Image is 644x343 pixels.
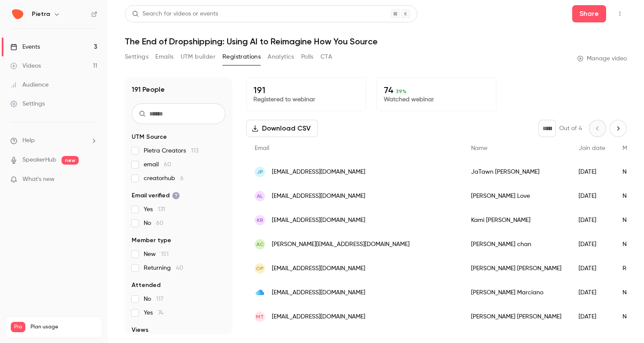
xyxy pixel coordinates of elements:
[132,326,148,334] span: Views
[572,5,606,22] button: Share
[301,50,314,64] button: Polls
[144,250,169,259] span: New
[144,309,163,317] span: Yes
[570,281,614,305] div: [DATE]
[10,81,49,89] div: Audience
[268,50,294,64] button: Analytics
[272,288,365,297] span: [EMAIL_ADDRESS][DOMAIN_NAME]
[144,174,184,183] span: creatorhub
[570,256,614,281] div: [DATE]
[144,219,163,228] span: No
[10,100,45,108] div: Settings
[256,265,264,272] span: OP
[570,305,614,329] div: [DATE]
[180,175,184,181] span: 6
[132,84,165,95] h1: 191 People
[156,296,163,302] span: 117
[255,287,265,298] img: me.com
[257,168,263,176] span: JP
[144,160,171,169] span: email
[256,240,264,248] span: ac
[132,236,171,245] span: Member type
[132,9,218,19] div: Search for videos or events
[471,145,487,151] span: Name
[144,264,183,272] span: Returning
[396,88,407,94] span: 39 %
[384,85,489,95] p: 74
[272,312,365,321] span: [EMAIL_ADDRESS][DOMAIN_NAME]
[577,54,627,63] a: Manage video
[176,265,183,271] span: 40
[462,232,570,256] div: [PERSON_NAME] chan
[31,324,97,331] span: Plan usage
[22,175,55,184] span: What's new
[462,160,570,184] div: JaTawn [PERSON_NAME]
[87,176,97,184] iframe: Noticeable Trigger
[272,168,365,177] span: [EMAIL_ADDRESS][DOMAIN_NAME]
[570,160,614,184] div: [DATE]
[462,184,570,208] div: [PERSON_NAME] Love
[272,264,365,273] span: [EMAIL_ADDRESS][DOMAIN_NAME]
[570,232,614,256] div: [DATE]
[462,208,570,232] div: Kami [PERSON_NAME]
[10,136,97,145] li: help-dropdown-opener
[10,43,40,51] div: Events
[164,162,171,168] span: 60
[255,145,269,151] span: Email
[132,133,167,141] span: UTM Source
[10,62,41,70] div: Videos
[144,205,165,214] span: Yes
[253,85,359,95] p: 191
[222,50,261,64] button: Registrations
[246,120,318,137] button: Download CSV
[256,313,264,321] span: MT
[32,10,50,19] h6: Pietra
[462,305,570,329] div: [PERSON_NAME] [PERSON_NAME]
[144,147,198,155] span: Pietra Creators
[272,240,410,249] span: [PERSON_NAME][EMAIL_ADDRESS][DOMAIN_NAME]
[125,36,627,47] h1: The End of Dropshipping: Using AI to Reimagine How You Source
[462,281,570,305] div: [PERSON_NAME] Marciano
[570,208,614,232] div: [DATE]
[22,136,35,145] span: Help
[156,220,163,226] span: 60
[181,50,216,64] button: UTM builder
[272,216,365,225] span: [EMAIL_ADDRESS][DOMAIN_NAME]
[22,156,56,165] a: SpeakerHub
[132,191,180,200] span: Email verified
[384,95,489,104] p: Watched webinar
[257,192,263,200] span: AL
[80,334,83,339] span: 11
[320,50,332,64] button: CTA
[257,216,263,224] span: KR
[11,332,27,340] p: Videos
[161,251,169,257] span: 151
[132,281,160,290] span: Attended
[570,184,614,208] div: [DATE]
[125,50,148,64] button: Settings
[462,256,570,281] div: [PERSON_NAME] [PERSON_NAME]
[11,7,25,21] img: Pietra
[559,124,582,133] p: Out of 4
[158,206,165,212] span: 131
[80,332,97,340] p: / 300
[272,192,365,201] span: [EMAIL_ADDRESS][DOMAIN_NAME]
[155,50,173,64] button: Emails
[191,148,198,154] span: 113
[144,295,163,303] span: No
[253,95,359,104] p: Registered to webinar
[158,310,163,316] span: 74
[62,156,79,165] span: new
[579,145,605,151] span: Join date
[11,322,25,332] span: Pro
[610,120,627,137] button: Next page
